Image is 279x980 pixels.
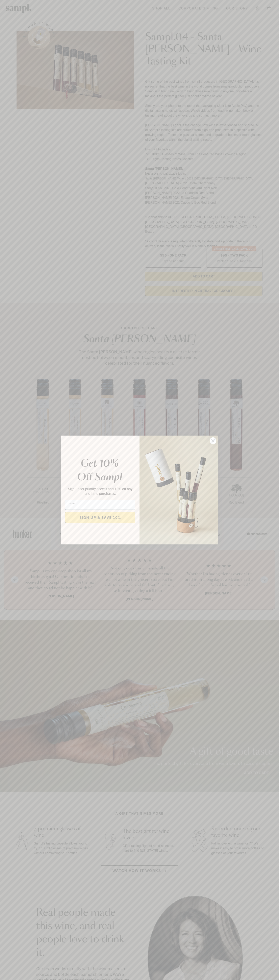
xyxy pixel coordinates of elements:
em: Get 10% Off Sampl [77,459,122,482]
input: Email [65,500,135,510]
button: Close dialog [209,437,217,444]
span: Sign up for priority access and 10% off any one-time purchases. [68,486,132,496]
button: SIGN UP & SAVE 10% [65,512,135,523]
img: 96933287-25a1-481a-a6d8-4dd623390dc6.png [139,436,218,544]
